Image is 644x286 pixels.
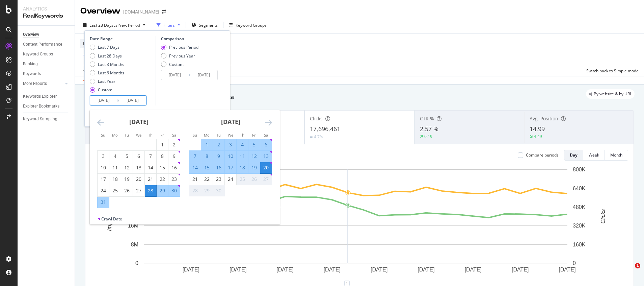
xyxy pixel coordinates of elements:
[635,263,640,268] span: 1
[169,44,198,50] div: Previous Period
[161,53,198,59] div: Previous Year
[98,44,119,50] div: Last 7 Days
[23,51,53,58] div: Keyword Groups
[98,187,109,194] div: 24
[113,22,140,28] span: vs Prev. Period
[594,92,632,96] span: By website & by URL
[189,20,220,30] button: Segments
[564,150,583,161] button: Day
[90,78,124,84] div: Last Year
[98,62,124,67] div: Last 3 Months
[157,139,168,150] td: Choose Friday, August 1, 2025 as your check-in date. It’s available.
[121,187,133,194] div: 26
[23,70,70,77] a: Keywords
[225,162,237,173] td: Selected. Wednesday, September 17, 2025
[133,173,145,185] td: Choose Wednesday, August 20, 2025 as your check-in date. It’s available.
[168,176,180,183] div: 23
[248,176,260,183] div: 26
[121,176,133,183] div: 19
[260,150,272,162] td: Selected. Saturday, September 13, 2025
[201,173,213,185] td: Choose Monday, September 22, 2025 as your check-in date. It’s available.
[23,103,59,110] div: Explorer Bookmarks
[418,267,434,272] text: [DATE]
[157,176,168,183] div: 22
[23,80,63,87] a: More Reports
[559,267,575,272] text: [DATE]
[230,267,246,272] text: [DATE]
[121,150,133,162] td: Choose Tuesday, August 5, 2025 as your check-in date. It’s available.
[248,153,260,160] div: 12
[131,242,138,247] text: 8M
[225,139,237,150] td: Selected. Wednesday, September 3, 2025
[98,164,109,171] div: 10
[98,150,109,162] td: Choose Sunday, August 3, 2025 as your check-in date. It’s available.
[193,133,197,138] small: Su
[90,62,124,67] div: Last 3 Months
[216,133,221,138] small: Tu
[310,115,323,122] span: Clicks
[145,187,156,194] div: 28
[148,133,153,138] small: Th
[225,176,236,183] div: 24
[248,139,260,150] td: Selected. Friday, September 5, 2025
[90,36,154,42] div: Date Range
[23,103,70,110] a: Explorer Bookmarks
[109,185,121,196] td: Choose Monday, August 25, 2025 as your check-in date. It’s available.
[121,153,133,160] div: 5
[23,70,41,77] div: Keywords
[128,223,138,229] text: 16M
[157,187,168,194] div: 29
[107,202,112,231] text: Impressions
[228,133,233,138] small: We
[91,166,620,283] div: A chart.
[237,139,248,150] td: Selected. Thursday, September 4, 2025
[248,162,260,173] td: Selected. Friday, September 19, 2025
[201,141,213,148] div: 1
[168,141,180,148] div: 2
[201,153,213,160] div: 8
[213,153,224,160] div: 9
[161,70,188,80] input: Start Date
[98,199,109,206] div: 31
[98,53,122,59] div: Last 28 Days
[225,153,236,160] div: 10
[145,173,157,185] td: Choose Thursday, August 21, 2025 as your check-in date. It’s available.
[109,150,121,162] td: Choose Monday, August 4, 2025 as your check-in date. It’s available.
[133,164,144,171] div: 13
[145,164,156,171] div: 14
[221,118,240,126] strong: [DATE]
[168,153,180,160] div: 9
[213,150,225,162] td: Selected. Tuesday, September 9, 2025
[98,78,115,84] div: Last Year
[189,173,201,185] td: Choose Sunday, September 21, 2025 as your check-in date. It’s available.
[168,185,180,196] td: Selected. Saturday, August 30, 2025
[237,173,248,185] td: Not available. Thursday, September 25, 2025
[248,164,260,171] div: 19
[83,41,96,46] span: Device
[189,185,201,196] td: Not available. Sunday, September 28, 2025
[265,118,272,127] div: Move forward to switch to the next month.
[112,133,118,138] small: Mo
[101,133,105,138] small: Su
[23,41,70,48] a: Content Performance
[260,153,272,160] div: 13
[225,150,237,162] td: Selected. Wednesday, September 10, 2025
[201,185,213,196] td: Not available. Monday, September 29, 2025
[248,141,260,148] div: 5
[324,267,341,272] text: [DATE]
[145,150,157,162] td: Choose Thursday, August 7, 2025 as your check-in date. It’s available.
[213,176,224,183] div: 23
[23,51,70,58] a: Keyword Groups
[23,116,57,123] div: Keyword Sampling
[573,223,586,229] text: 320K
[157,150,168,162] td: Choose Friday, August 8, 2025 as your check-in date. It’s available.
[237,164,248,171] div: 18
[252,133,256,138] small: Fr
[154,20,183,30] button: Filters
[600,209,606,224] text: Clicks
[237,141,248,148] div: 4
[201,162,213,173] td: Selected. Monday, September 15, 2025
[89,22,113,28] span: Last 28 Days
[213,139,225,150] td: Selected. Tuesday, September 2, 2025
[534,134,542,139] div: 4.49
